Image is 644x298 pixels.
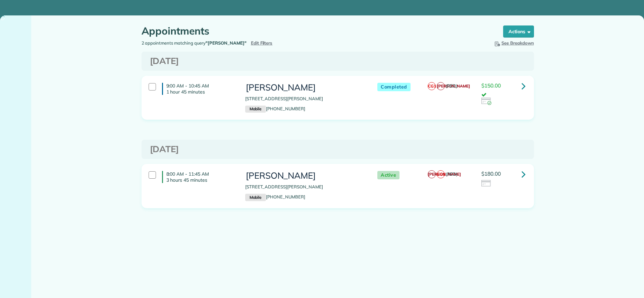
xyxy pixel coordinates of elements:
span: CG1 [428,82,436,90]
button: Actions [503,25,534,38]
p: [STREET_ADDRESS][PERSON_NAME] [245,184,364,190]
a: Mobile[PHONE_NUMBER] [245,194,305,199]
span: CG1 [437,170,445,178]
h1: Appointments [142,25,490,37]
div: 2 appointments matching query [137,40,338,47]
span: [PERSON_NAME] [428,170,436,178]
button: See Breakdown [493,40,534,47]
small: Mobile [245,194,266,201]
span: Completed [377,83,411,91]
span: $180.00 [481,170,501,177]
p: [STREET_ADDRESS][PERSON_NAME] [245,96,364,102]
h3: [DATE] [150,144,526,154]
h3: [PERSON_NAME] [245,83,364,93]
img: icon_credit_card_success-27c2c4fc500a7f1a58a13ef14842cb958d03041fefb464fd2e53c949a5770e83.png [481,98,491,105]
a: Edit Filters [251,40,273,46]
p: 3 hours 45 minutes [166,177,235,183]
h3: [PERSON_NAME] [245,171,364,181]
h3: [DATE] [150,56,526,66]
a: Mobile[PHONE_NUMBER] [245,106,305,111]
h4: 9:00 AM - 10:45 AM [162,83,235,95]
span: [PERSON_NAME] [437,82,445,90]
span: (RED) [446,83,458,88]
img: icon_credit_card_neutral-3d9a980bd25ce6dbb0f2033d7200983694762465c175678fcbc2d8f4bc43548e.png [481,180,491,187]
h4: 8:00 AM - 11:45 AM [162,171,235,183]
p: 1 hour 45 minutes [166,89,235,95]
span: (RED) [446,171,458,177]
span: Active [377,171,399,179]
small: Mobile [245,106,266,113]
span: $150.00 [481,82,501,89]
strong: "[PERSON_NAME]" [206,40,246,46]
